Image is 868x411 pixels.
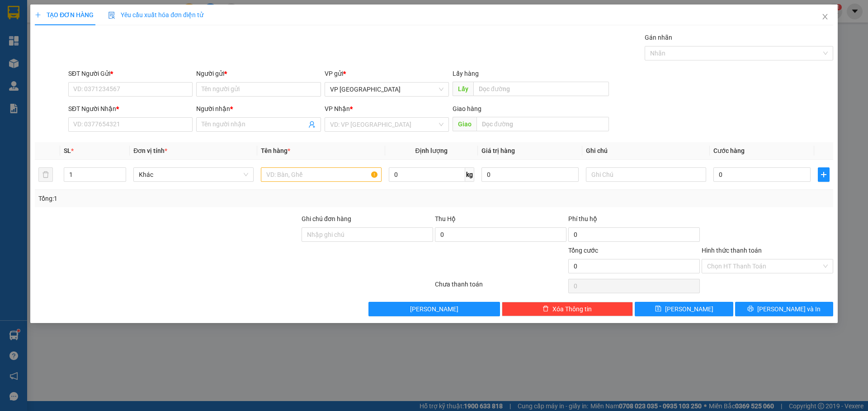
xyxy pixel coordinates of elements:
span: [PERSON_NAME] [410,304,458,314]
span: VP Nhận [325,105,350,112]
div: Người nhận [196,104,321,114]
img: icon [108,12,115,19]
input: Ghi chú đơn hàng [302,227,433,242]
label: Gán nhãn [645,34,672,41]
span: [PERSON_NAME] và In [757,304,821,314]
button: printer[PERSON_NAME] và In [735,302,833,316]
span: delete [542,305,549,313]
span: user-add [308,121,316,128]
button: save[PERSON_NAME] [635,302,733,316]
label: Ghi chú đơn hàng [302,215,351,222]
span: Định lượng [415,147,448,154]
span: TẠO ĐƠN HÀNG [35,11,94,18]
button: Close [812,5,838,30]
div: SĐT Người Gửi [68,69,193,79]
span: Giao [453,117,476,131]
span: kg [465,167,474,182]
div: Chưa thanh toán [434,279,567,295]
input: Dọc đường [476,117,609,131]
input: Ghi Chú [586,167,706,182]
span: plus [35,12,41,18]
button: deleteXóa Thông tin [502,302,633,316]
span: Yêu cầu xuất hóa đơn điện tử [108,11,203,18]
div: Tổng: 1 [38,194,335,203]
input: Dọc đường [473,82,609,96]
span: Xóa Thông tin [552,304,592,314]
input: 0 [481,167,579,182]
span: Lấy hàng [453,70,479,77]
div: SĐT Người Nhận [68,104,193,114]
span: Đơn vị tính [133,147,167,154]
div: VP gửi [325,69,449,79]
button: [PERSON_NAME] [368,302,500,316]
button: delete [38,167,53,182]
span: Lấy [453,82,473,96]
span: [PERSON_NAME] [665,304,713,314]
label: Hình thức thanh toán [702,247,762,254]
span: Giao hàng [453,105,481,112]
span: Cước hàng [713,147,745,154]
span: VP Sài Gòn [330,83,443,96]
span: save [655,305,661,313]
span: Tổng cước [568,247,598,254]
th: Ghi chú [582,142,710,160]
div: Người gửi [196,69,321,79]
button: plus [818,167,830,182]
input: VD: Bàn, Ghế [261,167,381,182]
span: Thu Hộ [435,215,456,222]
span: close [821,13,829,20]
span: printer [747,305,754,313]
div: Phí thu hộ [568,214,700,227]
span: SL [64,147,71,154]
span: Giá trị hàng [481,147,515,154]
span: Tên hàng [261,147,290,154]
span: Khác [139,168,248,181]
span: plus [818,171,829,178]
